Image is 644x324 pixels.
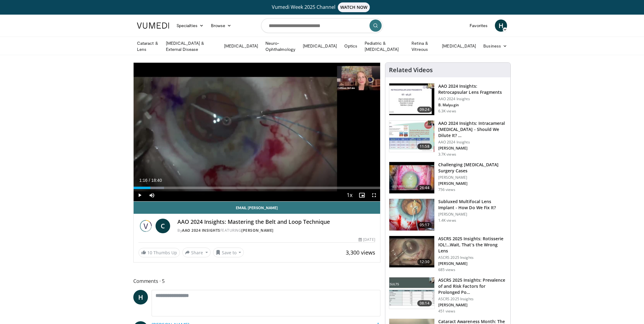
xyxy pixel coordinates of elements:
[438,277,507,295] h3: ASCRS 2025 Insights: Prevalence of and Risk Factors for Prolonged Po…
[389,83,507,115] a: 09:24 AAO 2024 Insights: Retrocapsular Lens Fragments AAO 2024 Insights B. Malyugin 6.3K views
[147,250,152,255] span: 10
[149,178,150,183] span: /
[261,18,383,33] input: Search topics, interventions
[417,185,432,191] span: 26:44
[495,19,507,32] a: H
[389,121,434,152] img: de733f49-b136-4bdc-9e00-4021288efeb7.150x105_q85_crop-smart_upscale.jpg
[389,83,434,115] img: 01f52a5c-6a53-4eb2-8a1d-dad0d168ea80.150x105_q85_crop-smart_upscale.jpg
[438,261,507,266] p: [PERSON_NAME]
[389,162,507,194] a: 26:44 Challenging [MEDICAL_DATA] Surgery Cases [PERSON_NAME] [PERSON_NAME] 756 views
[151,178,162,183] span: 18:40
[133,40,162,52] a: Cataract & Lens
[438,255,507,260] p: ASCRS 2025 Insights
[438,218,456,223] p: 1.4K views
[389,236,434,268] img: 5ae980af-743c-4d96-b653-dad8d2e81d53.150x105_q85_crop-smart_upscale.jpg
[417,300,432,306] span: 08:14
[182,228,220,233] a: AAO 2024 Insights
[438,140,507,145] p: AAO 2024 Insights
[438,303,507,308] p: [PERSON_NAME]
[417,259,432,265] span: 12:30
[389,66,433,74] h4: Related Videos
[346,249,375,256] span: 3,300 views
[438,297,507,301] p: ASCRS 2025 Insights
[356,189,368,201] button: Enable picture-in-picture mode
[359,237,375,242] div: [DATE]
[182,248,211,257] button: Share
[341,40,361,52] a: Optics
[389,277,507,314] a: 08:14 ASCRS 2025 Insights: Prevalence of and Risk Factors for Prolonged Po… ASCRS 2025 Insights [...
[133,277,380,285] span: Comments 5
[438,146,507,151] p: [PERSON_NAME]
[438,199,507,211] h3: Subluxed Multifocal Lens Implant - How Do We Fix It?
[134,63,380,202] video-js: Video Player
[137,23,169,29] img: VuMedi Logo
[438,83,507,95] h3: AAO 2024 Insights: Retrocapsular Lens Fragments
[389,199,434,231] img: 3fc25be6-574f-41c0-96b9-b0d00904b018.150x105_q85_crop-smart_upscale.jpg
[138,219,153,233] img: AAO 2024 Insights
[177,228,375,233] div: By FEATURING
[338,2,370,12] span: WATCH NOW
[368,189,380,201] button: Fullscreen
[134,189,146,201] button: Play
[438,120,507,139] h3: AAO 2024 Insights: Intracameral [MEDICAL_DATA] - Should We Dilute It? …
[361,40,408,52] a: Pediatric & [MEDICAL_DATA]
[173,19,207,32] a: Specialties
[438,175,507,180] p: [PERSON_NAME]
[417,143,432,150] span: 11:58
[389,199,507,231] a: 05:17 Subluxed Multifocal Lens Implant - How Do We Fix It? [PERSON_NAME] 1.4K views
[220,40,262,52] a: [MEDICAL_DATA]
[438,309,455,314] p: 451 views
[262,40,299,52] a: Neuro-Ophthalmology
[438,162,507,174] h3: Challenging [MEDICAL_DATA] Surgery Cases
[438,40,480,52] a: [MEDICAL_DATA]
[466,19,491,32] a: Favorites
[438,152,456,157] p: 3.7K views
[134,202,380,214] a: Email [PERSON_NAME]
[213,248,244,257] button: Save to
[389,236,507,272] a: 12:30 ASCRS 2025 Insights: Rotisserie IOL!…Wait, That’s the Wrong Lens ASCRS 2025 Insights [PERSO...
[177,219,375,225] h4: AAO 2024 Insights: Mastering the Belt and Loop Technique
[438,236,507,254] h3: ASCRS 2025 Insights: Rotisserie IOL!…Wait, That’s the Wrong Lens
[389,162,434,194] img: 05a6f048-9eed-46a7-93e1-844e43fc910c.150x105_q85_crop-smart_upscale.jpg
[389,277,434,309] img: d661252d-5e2b-443c-881f-9256f2a4ede9.150x105_q85_crop-smart_upscale.jpg
[408,40,438,52] a: Retina & Vitreous
[438,181,507,186] p: [PERSON_NAME]
[438,97,507,101] p: AAO 2024 Insights
[134,187,380,189] div: Progress Bar
[207,19,235,32] a: Browse
[480,40,511,52] a: Business
[438,212,507,217] p: [PERSON_NAME]
[146,189,158,201] button: Mute
[139,178,147,183] span: 1:16
[138,248,180,257] a: 10 Thumbs Up
[133,290,148,305] a: H
[417,222,432,228] span: 05:17
[417,107,432,113] span: 09:24
[162,40,220,52] a: [MEDICAL_DATA] & External Disease
[438,103,507,107] p: B. Malyugin
[438,267,455,272] p: 685 views
[241,228,274,233] a: [PERSON_NAME]
[299,40,341,52] a: [MEDICAL_DATA]
[138,2,506,12] a: Vumedi Week 2025 ChannelWATCH NOW
[156,219,170,233] a: C
[344,189,356,201] button: Playback Rate
[438,109,456,114] p: 6.3K views
[438,187,455,192] p: 756 views
[389,120,507,157] a: 11:58 AAO 2024 Insights: Intracameral [MEDICAL_DATA] - Should We Dilute It? … AAO 2024 Insights [...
